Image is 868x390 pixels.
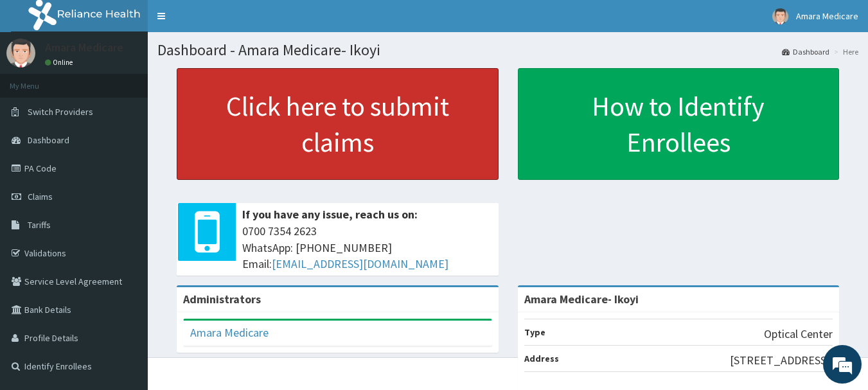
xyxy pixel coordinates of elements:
span: 0700 7354 2623 WhatsApp: [PHONE_NUMBER] Email: [242,223,492,272]
p: Amara Medicare [45,42,123,53]
strong: Amara Medicare- Ikoyi [524,292,639,306]
a: Dashboard [782,46,829,57]
img: User Image [6,39,35,67]
span: Dashboard [28,134,69,146]
a: Amara Medicare [190,325,269,340]
h1: Dashboard - Amara Medicare- Ikoyi [157,42,858,58]
li: Here [831,46,858,57]
b: Address [524,353,559,364]
span: Amara Medicare [796,10,858,22]
b: Type [524,326,545,338]
a: Click here to submit claims [177,68,499,180]
p: Optical Center [764,326,833,342]
b: Administrators [183,292,261,306]
p: [STREET_ADDRESS]. [730,352,833,369]
a: Online [45,58,76,67]
b: If you have any issue, reach us on: [242,207,418,222]
img: User Image [772,8,788,24]
span: Switch Providers [28,106,93,118]
span: Claims [28,191,53,202]
span: Tariffs [28,219,51,231]
a: How to Identify Enrollees [518,68,840,180]
a: [EMAIL_ADDRESS][DOMAIN_NAME] [272,256,448,271]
